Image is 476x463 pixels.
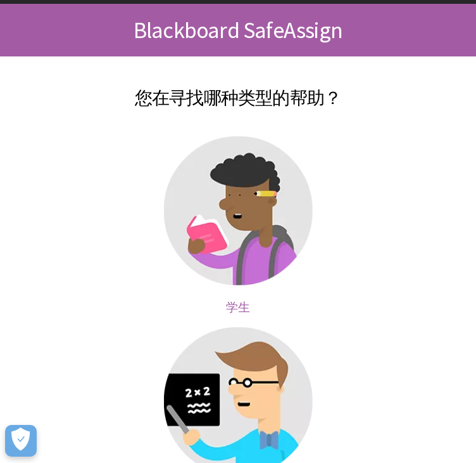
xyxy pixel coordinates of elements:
h2: 您在寻找哪种类型的帮助？ [44,69,432,111]
a: 学生帮助 学生 [44,136,432,315]
span: Blackboard SafeAssign [134,16,342,44]
button: Open Preferences [5,425,37,457]
img: 学生帮助 [164,136,313,285]
span: 学生 [226,300,250,315]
